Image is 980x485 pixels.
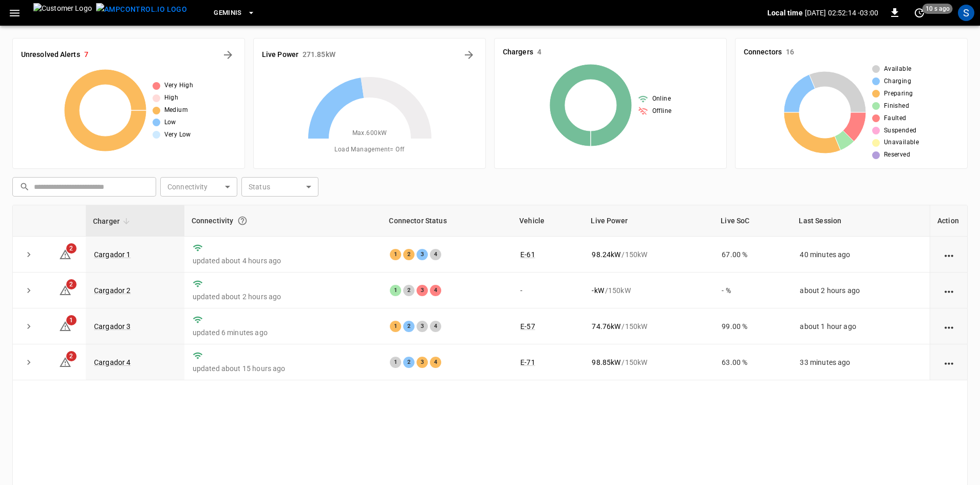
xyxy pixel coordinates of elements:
p: - kW [592,285,604,296]
p: 98.24 kW [592,249,620,260]
span: Charging [884,76,911,87]
div: / 150 kW [592,357,705,367]
span: Very High [164,81,194,91]
th: Last Session [791,205,930,237]
button: expand row [21,355,36,370]
p: updated about 4 hours ago [193,256,374,266]
span: 1 [66,315,77,325]
span: 10 s ago [922,4,953,14]
a: Cargador 3 [94,322,131,331]
span: Faulted [884,113,907,124]
span: Geminis [214,7,242,19]
div: action cell options [943,285,955,296]
a: 2 [59,249,71,258]
th: Action [930,205,967,237]
a: E-71 [520,358,535,366]
span: Available [884,64,912,74]
div: 4 [430,321,441,332]
div: action cell options [943,321,955,332]
a: E-61 [520,250,535,259]
td: - [512,273,583,308]
div: profile-icon [958,5,974,21]
p: updated about 15 hours ago [193,363,374,374]
h6: Unresolved Alerts [21,49,80,61]
td: 63.00 % [713,344,791,380]
span: Offline [652,106,672,117]
h6: 16 [786,47,794,58]
div: 3 [417,249,428,260]
span: Unavailable [884,138,919,148]
h6: Live Power [262,49,298,61]
span: Finished [884,101,909,111]
div: 1 [390,357,401,368]
a: Cargador 1 [94,250,131,259]
h6: 4 [537,47,541,58]
div: 1 [390,285,401,296]
div: 1 [390,249,401,260]
p: [DATE] 02:52:14 -03:00 [805,8,878,18]
p: updated about 2 hours ago [193,292,374,302]
button: expand row [21,283,36,298]
td: 99.00 % [713,308,791,344]
span: Low [164,118,176,128]
div: 3 [417,285,428,296]
div: 2 [403,321,414,332]
button: expand row [21,247,36,262]
p: 74.76 kW [592,321,620,332]
span: Very Low [164,130,191,140]
div: 2 [403,357,414,368]
span: Max. 600 kW [352,128,387,139]
div: action cell options [943,249,955,260]
span: 2 [66,243,77,254]
td: 67.00 % [713,237,791,273]
div: 2 [403,249,414,260]
td: - % [713,273,791,308]
h6: Chargers [503,47,533,58]
span: High [164,93,179,103]
a: 2 [59,358,71,366]
p: Local time [767,8,803,18]
img: Customer Logo [33,3,92,23]
h6: 271.85 kW [303,49,335,61]
span: Preparing [884,89,913,99]
td: 40 minutes ago [791,237,930,273]
span: Load Management = Off [334,145,404,155]
div: 2 [403,285,414,296]
th: Vehicle [512,205,583,237]
button: Connection between the charger and our software. [233,211,252,230]
p: 98.85 kW [592,357,620,367]
span: Charger [93,215,133,227]
th: Live SoC [713,205,791,237]
span: Reserved [884,150,910,160]
div: 4 [430,249,441,260]
div: 3 [417,321,428,332]
span: 2 [66,351,77,361]
div: Connectivity [192,211,375,230]
span: Suspended [884,126,917,136]
div: 4 [430,285,441,296]
a: Cargador 2 [94,286,131,295]
td: about 1 hour ago [791,308,930,344]
div: / 150 kW [592,285,705,296]
a: Cargador 4 [94,358,131,366]
a: E-57 [520,322,535,331]
a: 2 [59,285,71,294]
a: 1 [59,322,71,330]
div: 1 [390,321,401,332]
h6: Connectors [744,47,782,58]
span: Medium [164,105,188,115]
img: ampcontrol.io logo [96,3,187,16]
button: Energy Overview [461,47,477,63]
button: expand row [21,319,36,334]
div: action cell options [943,357,955,367]
td: 33 minutes ago [791,344,930,380]
button: Geminis [210,3,259,23]
h6: 7 [84,49,88,61]
td: about 2 hours ago [791,273,930,308]
th: Connector Status [382,205,512,237]
div: / 150 kW [592,321,705,332]
span: 2 [66,279,77,289]
div: 4 [430,357,441,368]
span: Online [652,94,671,104]
div: / 150 kW [592,249,705,260]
